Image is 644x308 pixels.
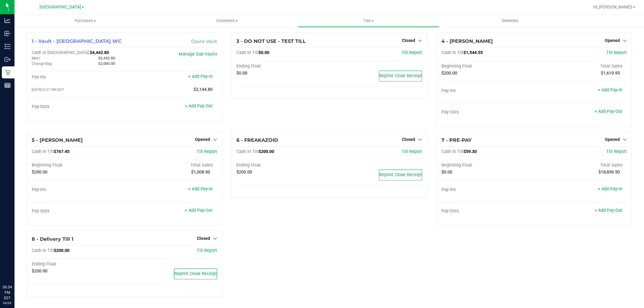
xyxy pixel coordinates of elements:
[197,149,217,154] a: Till Report
[402,50,422,55] a: Till Report
[6,260,24,278] iframe: Resource center
[32,149,54,154] span: Cash In Till
[463,149,477,154] span: $59.30
[606,50,627,55] span: Till Report
[441,38,493,44] span: 4 - [PERSON_NAME]
[179,52,217,57] a: Manage Sub-Vaults
[298,14,439,27] a: Tills
[98,56,115,60] span: $2,442.80
[14,18,156,24] span: Purchases
[32,236,73,242] span: 8 - Delivery Till 1
[593,5,633,9] span: Hi, [PERSON_NAME]!
[594,109,622,114] a: + Add Pay-Out
[98,61,115,66] span: $2,000.00
[441,110,534,115] div: Pay-Outs
[441,64,534,69] div: Beginning Float
[32,248,54,253] span: Cash In Till
[5,69,11,75] inline-svg: Retail
[185,208,213,213] a: + Add Pay-Out
[298,18,439,24] span: Tills
[494,18,527,24] span: Deliveries
[441,71,457,76] span: $200.00
[402,137,415,142] span: Closed
[185,103,213,109] a: + Add Pay-Out
[32,87,64,92] span: [DATE] 8:27 PM EDT
[32,208,124,214] div: Pay-Outs
[236,137,278,143] span: 6 - FREAKAZOID
[258,50,269,55] span: $0.00
[236,64,329,69] div: Ending Float
[236,170,252,175] span: $200.00
[441,163,534,168] div: Beginning Float
[236,38,306,44] span: 3 - DO NOT USE - TEST TILL
[441,170,452,175] span: $0.00
[54,248,69,253] span: $200.00
[90,50,109,55] span: $4,442.80
[124,163,217,168] div: Total Sales
[54,149,69,154] span: $767.45
[236,71,247,76] span: $0.00
[188,74,213,79] a: + Add Pay-In
[534,163,627,168] div: Total Sales
[606,149,627,154] a: Till Report
[197,248,217,253] a: Till Report
[32,187,124,192] div: Pay-Ins
[441,149,463,154] span: Cash In Till
[32,75,124,80] div: Pay-Ins
[194,87,213,92] span: $2,144.80
[32,104,124,110] div: Pay-Outs
[441,50,463,55] span: Cash In Till
[32,268,47,274] span: $200.00
[605,38,620,43] span: Opened
[32,163,124,168] div: Beginning Float
[40,5,81,10] span: [GEOGRAPHIC_DATA]
[32,62,53,66] span: Change Bag:
[439,14,581,27] a: Deliveries
[5,43,11,49] inline-svg: Inventory
[32,56,41,60] span: Main:
[441,137,472,143] span: 7 - PRE-PAY
[402,149,422,154] a: Till Report
[601,71,620,76] span: $1,619.95
[32,50,90,55] span: Cash In [GEOGRAPHIC_DATA]:
[32,170,47,175] span: $200.00
[379,71,422,81] button: Reprint Close Receipt
[534,64,627,69] div: Total Sales
[3,284,12,301] p: 06:54 PM EDT
[191,39,217,44] a: Count Vault
[598,170,620,175] span: $18,836.50
[441,187,534,192] div: Pay-Ins
[3,301,12,305] p: 09/26
[598,87,622,93] a: + Add Pay-In
[14,14,156,27] a: Purchases
[236,50,258,55] span: Cash In Till
[5,56,11,62] inline-svg: Outbound
[5,82,11,88] inline-svg: Reports
[402,38,415,43] span: Closed
[191,170,210,175] span: $1,008.90
[197,236,210,241] span: Closed
[441,208,534,214] div: Pay-Outs
[605,137,620,142] span: Opened
[5,17,11,24] inline-svg: Analytics
[463,50,483,55] span: $1,544.55
[441,88,534,94] div: Pay-Ins
[32,137,83,143] span: 5 - [PERSON_NAME]
[379,170,422,180] button: Reprint Close Receipt
[379,172,422,177] span: Reprint Close Receipt
[188,186,213,192] a: + Add Pay-In
[5,30,11,37] inline-svg: Inbound
[236,149,258,154] span: Cash In Till
[156,18,297,24] span: Customers
[379,73,422,78] span: Reprint Close Receipt
[32,38,122,44] span: 1 - Vault - [GEOGRAPHIC_DATA] WC
[174,268,217,279] button: Reprint Close Receipt
[174,271,217,276] span: Reprint Close Receipt
[598,186,622,192] a: + Add Pay-In
[594,208,622,213] a: + Add Pay-Out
